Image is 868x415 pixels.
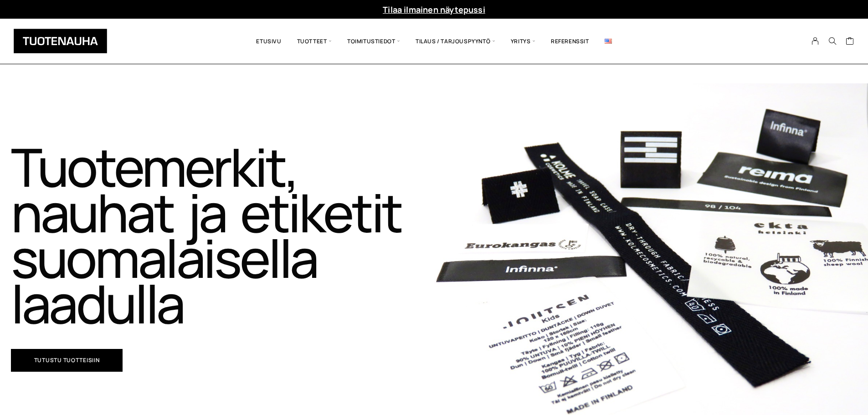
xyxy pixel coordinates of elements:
[289,26,339,57] span: Tuotteet
[34,358,100,363] span: Tutustu tuotteisiin
[11,349,123,372] a: Tutustu tuotteisiin
[846,36,854,47] a: Cart
[824,37,841,45] button: Search
[408,26,503,57] span: Tilaus / Tarjouspyyntö
[11,144,432,326] h1: Tuotemerkit, nauhat ja etiketit suomalaisella laadulla​
[503,26,543,57] span: Yritys
[383,4,485,15] a: Tilaa ilmainen näytepussi
[339,26,408,57] span: Toimitustiedot
[248,26,289,57] a: Etusivu
[543,26,597,57] a: Referenssit
[14,29,107,53] img: Tuotenauha Oy
[605,39,612,44] img: English
[806,37,824,45] a: My Account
